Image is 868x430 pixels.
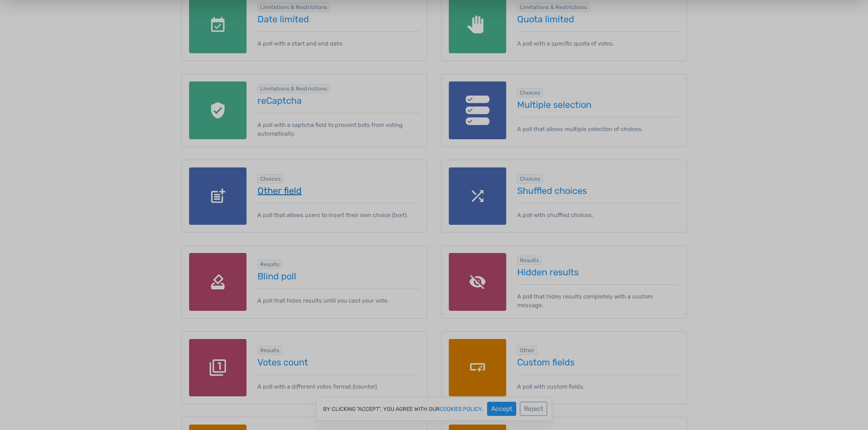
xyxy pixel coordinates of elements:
span: Browse all in Limitations & Restrictions [517,3,590,12]
button: Reject [520,402,547,416]
span: Browse all in Results [517,256,542,265]
span: Browse all in Results [257,260,282,269]
a: cookies policy [440,406,482,412]
p: A poll that hides results until you cast your vote. [257,288,420,305]
p: A poll with a captcha field to prevent bots from voting automatically. [257,113,420,138]
img: other-field.png.webp [189,167,247,225]
a: reCaptcha [257,96,420,106]
a: Shuffled choices [517,186,679,196]
a: Hidden results [517,267,679,277]
img: hidden-results.png.webp [449,253,507,311]
div: By clicking "Accept", you agree with our . [316,397,552,421]
p: A poll that hides results completely with a custom message. [517,284,679,309]
p: A poll that allows users to insert their own choice (text). [257,203,420,219]
span: Browse all in Results [257,346,282,355]
span: Browse all in Choices [517,88,543,97]
img: recaptcha.png.webp [189,81,247,139]
span: Browse all in Choices [517,174,543,183]
span: Browse all in Limitations & Restrictions [257,84,330,93]
a: Multiple selection [517,100,679,110]
p: A poll with custom fields. [517,374,679,391]
img: multiple-selection.png.webp [449,81,507,139]
a: Other field [257,186,420,196]
span: Browse all in Other [517,346,537,355]
img: votes-count.png.webp [189,339,247,397]
p: A poll with a start and end date. [257,31,420,48]
p: A poll with a different votes format (counter) [257,374,420,391]
button: Accept [487,402,516,416]
a: Date limited [257,14,420,24]
a: Custom fields [517,357,679,367]
img: blind-poll.png.webp [189,253,247,311]
img: shuffle.png.webp [449,167,507,225]
p: A poll that allows multiple selection of choices. [517,117,679,133]
span: Browse all in Limitations & Restrictions [257,3,330,12]
a: Quota limited [517,14,679,24]
img: custom-fields.png.webp [449,339,507,397]
a: Votes count [257,357,420,367]
p: A poll with shuffled choices. [517,203,679,219]
p: A poll with a specific quota of votes. [517,31,679,48]
a: Blind poll [257,271,420,281]
span: Browse all in Choices [257,174,283,183]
